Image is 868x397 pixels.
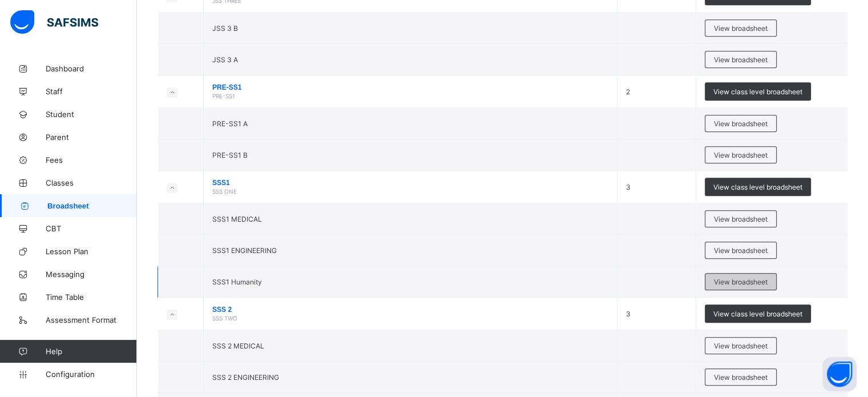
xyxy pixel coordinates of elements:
[10,10,98,34] img: safsims
[46,370,136,379] span: Configuration
[47,202,137,210] span: Broadsheet
[626,87,630,96] span: 2
[46,270,137,279] span: Messaging
[714,55,768,64] span: View broadsheet
[212,83,608,91] span: PRE-SS1
[705,51,777,59] a: View broadsheet
[705,115,777,123] a: View broadsheet
[705,19,777,28] a: View broadsheet
[46,178,137,187] span: Classes
[46,292,137,302] span: Time Table
[212,151,248,159] span: PRE-SS1 B
[714,342,768,350] span: View broadsheet
[714,278,768,286] span: View broadsheet
[705,210,777,219] a: View broadsheet
[46,315,137,324] span: Assessment Format
[713,310,802,318] span: View class level broadsheet
[713,87,802,96] span: View class level broadsheet
[46,347,136,356] span: Help
[212,215,262,223] span: SSS1 MEDICAL
[626,310,631,318] span: 3
[714,373,768,382] span: View broadsheet
[705,337,777,346] a: View broadsheet
[212,119,248,128] span: PRE-SS1 A
[46,87,137,96] span: Staff
[212,246,277,255] span: SSS1 ENGINEERING
[705,82,811,91] a: View class level broadsheet
[212,24,238,33] span: JSS 3 B
[46,155,137,165] span: Fees
[46,110,137,119] span: Student
[46,133,137,142] span: Parent
[714,24,768,33] span: View broadsheet
[212,93,235,99] span: PRE-SS1
[212,278,262,286] span: SSS1 Humanity
[714,119,768,128] span: View broadsheet
[626,183,631,191] span: 3
[713,183,802,191] span: View class level broadsheet
[822,357,857,391] button: Open asap
[212,373,279,382] span: SSS 2 ENGINEERING
[212,179,608,187] span: SSS1
[212,55,238,64] span: JSS 3 A
[705,242,777,250] a: View broadsheet
[212,342,264,350] span: SSS 2 MEDICAL
[705,304,811,313] a: View class level broadsheet
[705,178,811,186] a: View class level broadsheet
[714,215,768,223] span: View broadsheet
[46,64,137,73] span: Dashboard
[705,146,777,155] a: View broadsheet
[46,224,137,233] span: CBT
[705,368,777,377] a: View broadsheet
[212,188,237,195] span: SSS ONE
[714,151,768,159] span: View broadsheet
[705,273,777,282] a: View broadsheet
[212,306,608,314] span: SSS 2
[714,246,768,255] span: View broadsheet
[212,315,237,322] span: SSS TWO
[46,247,137,256] span: Lesson Plan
